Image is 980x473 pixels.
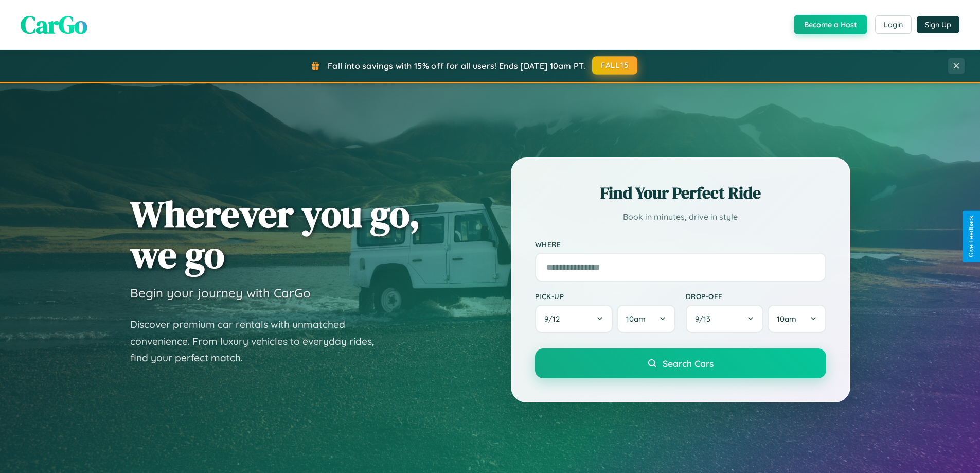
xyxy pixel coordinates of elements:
span: 9 / 13 [695,314,716,324]
span: Search Cars [663,358,714,369]
button: Search Cars [535,348,826,378]
button: 10am [617,305,675,333]
label: Drop-off [686,292,826,301]
span: 10am [626,314,646,324]
button: Login [875,15,912,34]
button: 9/12 [535,305,613,333]
h2: Find Your Perfect Ride [535,182,826,204]
button: FALL15 [592,56,637,75]
p: Book in minutes, drive in style [535,209,826,224]
button: 10am [768,305,826,333]
label: Where [535,240,826,249]
button: Become a Host [794,15,867,34]
button: 9/13 [686,305,764,333]
h3: Begin your journey with CarGo [130,285,311,301]
h1: Wherever you go, we go [130,194,420,275]
button: Sign Up [917,16,959,33]
span: 9 / 12 [544,314,565,324]
span: 10am [777,314,796,324]
span: Fall into savings with 15% off for all users! Ends [DATE] 10am PT. [328,61,585,71]
label: Pick-up [535,292,675,301]
p: Discover premium car rentals with unmatched convenience. From luxury vehicles to everyday rides, ... [130,316,387,366]
div: Give Feedback [968,216,975,257]
span: CarGo [21,8,87,42]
